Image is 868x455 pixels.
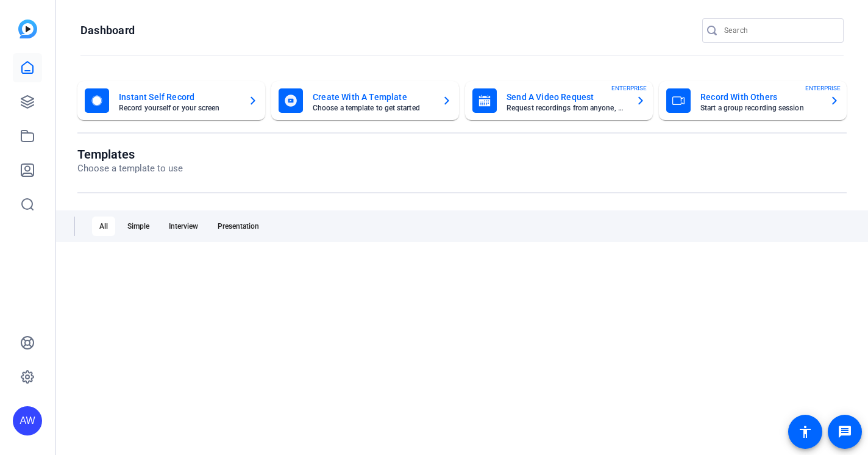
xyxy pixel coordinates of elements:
div: Interview [162,217,205,236]
mat-card-title: Create With A Template [313,90,432,104]
p: Choose a template to use [77,162,183,176]
div: Presentation [210,217,266,236]
button: Send A Video RequestRequest recordings from anyone, anywhereENTERPRISE [465,81,653,120]
button: Instant Self RecordRecord yourself or your screen [77,81,265,120]
button: Record With OthersStart a group recording sessionENTERPRISE [659,81,847,120]
div: Simple [120,217,157,236]
mat-card-title: Send A Video Request [507,90,626,104]
img: blue-gradient.svg [18,20,37,38]
h1: Dashboard [80,23,135,38]
div: AW [13,406,42,435]
mat-card-subtitle: Record yourself or your screen [119,104,238,112]
h1: Templates [77,147,183,162]
span: ENTERPRISE [611,84,647,93]
mat-card-title: Instant Self Record [119,90,238,104]
span: ENTERPRISE [805,84,841,93]
mat-card-subtitle: Request recordings from anyone, anywhere [507,104,626,112]
div: All [92,217,115,236]
mat-icon: accessibility [798,425,813,439]
mat-card-subtitle: Choose a template to get started [313,104,432,112]
mat-icon: message [838,425,852,439]
button: Create With A TemplateChoose a template to get started [271,81,459,120]
input: Search [724,23,834,38]
mat-card-subtitle: Start a group recording session [700,104,820,112]
mat-card-title: Record With Others [700,90,820,104]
